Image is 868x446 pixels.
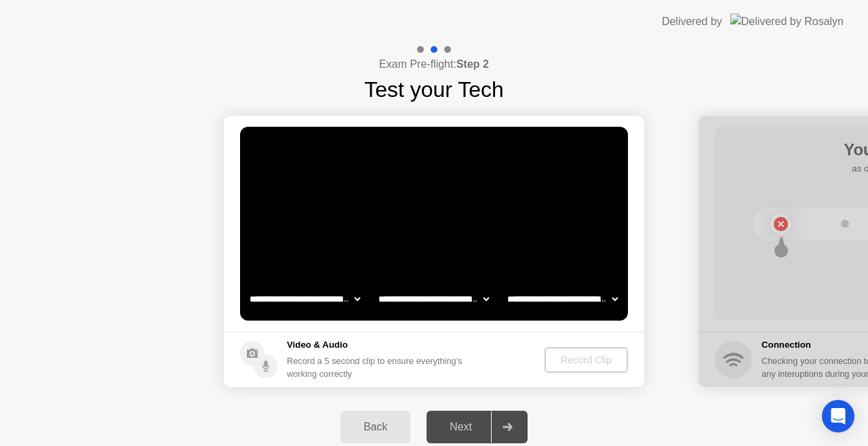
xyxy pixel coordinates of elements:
img: Delivered by Rosalyn [730,14,844,29]
h1: Test your Tech [364,73,504,106]
div: Back [344,421,406,433]
b: Step 2 [456,58,489,70]
h4: Exam Pre-flight: [379,56,489,73]
div: Record Clip [550,354,623,365]
select: Available speakers [376,285,492,312]
select: Available cameras [247,285,363,312]
button: Next [427,411,528,443]
button: Back [340,411,410,443]
div: ! [469,142,485,158]
button: Record Clip [545,347,628,373]
div: Record a 5 second clip to ensure everything’s working correctly [287,354,468,380]
select: Available microphones [505,285,620,312]
div: Next [431,421,491,433]
div: . . . [478,142,494,158]
div: Open Intercom Messenger [822,400,854,432]
h5: Video & Audio [287,338,468,352]
div: Delivered by [662,14,722,30]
